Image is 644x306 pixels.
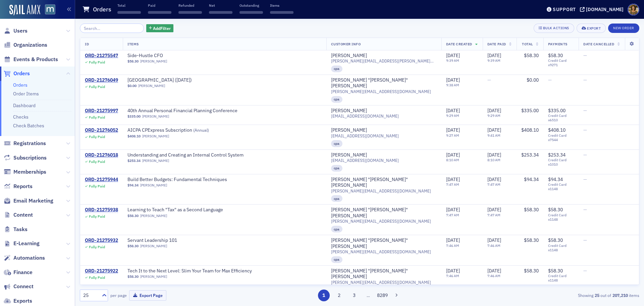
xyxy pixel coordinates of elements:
[521,107,539,114] span: $335.00
[89,275,105,280] div: Fully Paid
[4,70,30,77] a: Orders
[548,268,563,274] span: $58.30
[45,4,55,15] img: SailAMX
[446,213,459,217] time: 7:47 AM
[89,160,105,164] div: Fully Paid
[85,53,118,59] a: ORD-21275547
[583,42,614,46] span: Date Cancelled
[446,182,459,187] time: 7:47 AM
[487,273,500,278] time: 7:46 AM
[127,53,212,59] a: Side-Hustle CFO
[127,214,139,218] span: $58.30
[487,207,501,213] span: [DATE]
[548,133,574,142] span: Credit Card x7544
[4,154,47,162] a: Subscriptions
[13,168,46,176] span: Memberships
[446,268,460,274] span: [DATE]
[142,134,169,138] a: [PERSON_NAME]
[127,274,139,279] span: $58.30
[13,154,47,162] span: Subscriptions
[80,24,144,33] input: Search…
[377,290,388,301] button: 8289
[89,60,105,64] div: Fully Paid
[487,107,501,114] span: [DATE]
[487,42,506,46] span: Date Paid
[127,77,212,83] a: [GEOGRAPHIC_DATA] ([DATE])
[13,269,33,276] span: Finance
[583,176,587,182] span: —
[446,133,459,138] time: 9:27 AM
[446,42,472,46] span: Date Created
[318,290,330,301] button: 1
[129,290,166,301] button: Export Page
[534,24,574,33] button: Bulk Actions
[142,114,169,119] a: [PERSON_NAME]
[93,5,111,13] h1: Orders
[4,41,47,49] a: Organizations
[521,152,539,158] span: $253.34
[148,3,171,8] p: Paid
[487,182,500,187] time: 7:47 AM
[458,292,639,298] div: Showing out of items
[331,89,431,94] span: [PERSON_NAME][EMAIL_ADDRESS][DOMAIN_NAME]
[127,237,212,244] span: Servant Leadership 101
[140,244,167,248] a: [PERSON_NAME]
[527,77,539,83] span: $0.00
[142,159,169,163] a: [PERSON_NAME]
[85,42,89,46] span: ID
[487,158,500,162] time: 8:10 AM
[524,237,539,243] span: $58.30
[85,108,118,114] a: ORD-21275997
[548,182,574,191] span: Credit Card x1148
[583,77,587,83] span: —
[13,211,33,219] span: Content
[127,127,212,133] a: AICPA CPExpress Subscription (Annual)
[548,107,566,114] span: $335.00
[85,237,118,244] div: ORD-21275932
[487,58,500,63] time: 9:39 AM
[446,176,460,182] span: [DATE]
[4,183,33,190] a: Reports
[446,113,459,118] time: 9:29 AM
[331,177,437,188] a: [PERSON_NAME] "[PERSON_NAME]" [PERSON_NAME]
[117,3,141,8] p: Total
[127,183,139,187] span: $94.34
[40,4,55,16] a: View Homepage
[331,127,367,133] a: [PERSON_NAME]
[148,11,171,14] span: ‌
[13,114,29,120] a: Checks
[85,268,118,274] div: ORD-21275922
[487,113,500,118] time: 9:29 AM
[611,292,629,298] strong: 207,210
[85,177,118,183] a: ORD-21275944
[13,41,47,49] span: Organizations
[127,108,237,114] a: 40th Annual Personal Financial Planning Conference
[85,77,118,83] a: ORD-21276049
[140,214,167,218] a: [PERSON_NAME]
[270,3,293,8] p: Items
[331,268,437,280] a: [PERSON_NAME] "[PERSON_NAME]" [PERSON_NAME]
[127,177,227,183] span: Build Better Budgets: Fundamental Techniques
[548,77,552,83] span: —
[4,211,33,219] a: Content
[153,25,171,31] span: Add Filter
[4,27,28,35] a: Users
[331,152,367,158] a: [PERSON_NAME]
[487,243,500,248] time: 7:46 AM
[85,207,118,213] a: ORD-21275938
[577,24,606,33] button: Export
[524,268,539,274] span: $58.30
[13,183,33,190] span: Reports
[446,107,460,114] span: [DATE]
[89,85,105,89] div: Fully Paid
[524,176,539,182] span: $94.34
[331,226,343,232] div: cpa
[127,127,212,133] span: AICPA CPExpress Subscription
[586,6,624,12] div: [DOMAIN_NAME]
[548,207,563,213] span: $58.30
[446,83,459,87] time: 9:38 AM
[127,84,137,88] span: $0.00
